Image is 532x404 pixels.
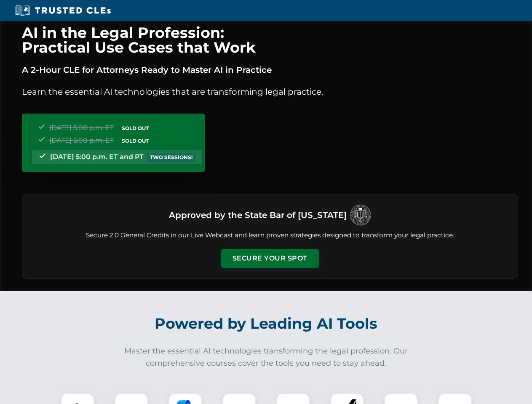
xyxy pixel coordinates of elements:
p: Master the essential AI technologies transforming the legal profession. Our comprehensive courses... [119,345,414,369]
span: [DATE] 5:00 p.m. ET [49,136,114,144]
p: A 2-Hour CLE for Attorneys Ready to Master AI in Practice [22,63,518,77]
h3: Approved by the State Bar of [US_STATE] [169,207,347,223]
img: Logo [350,205,371,226]
span: SOLD OUT [119,124,152,133]
h1: AI in the Legal Profession: Practical Use Cases that Work [22,25,518,55]
span: SOLD OUT [119,136,152,145]
h2: Powered by Leading AI Tools [33,309,500,338]
span: [DATE] 5:00 p.m. ET [49,124,114,132]
img: Trusted CLEs [13,4,113,17]
p: Secure 2.0 General Credits in our Live Webcast and learn proven strategies designed to transform ... [32,231,508,240]
p: Learn the essential AI technologies that are transforming legal practice. [22,85,518,98]
button: Secure Your Spot [221,249,319,268]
